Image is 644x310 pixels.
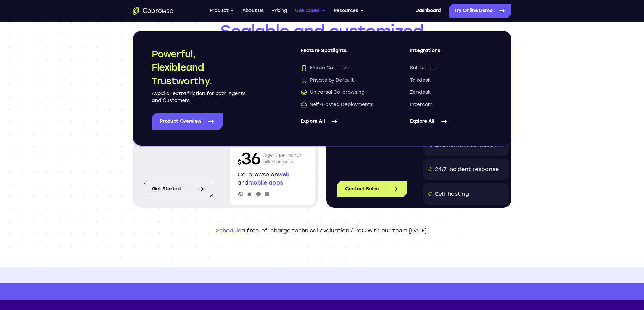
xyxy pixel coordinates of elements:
[248,179,283,186] span: mobile apps
[410,77,431,84] span: Talkdesk
[410,89,431,96] span: Zendesk
[152,47,246,88] h2: Powerful, Flexible and Trustworthy.
[334,4,364,18] button: Resources
[152,113,223,130] a: Product Overview
[301,77,307,84] img: Private by Default
[337,181,407,197] a: Contact Sales
[415,4,441,18] a: Dashboard
[242,4,263,18] a: About us
[435,165,499,173] div: 24/7 Incident response
[301,89,383,96] a: Universal Co-browsingUniversal Co-browsing
[216,227,241,234] a: Schedule
[238,148,261,169] p: 36
[301,77,383,84] a: Private by DefaultPrivate by Default
[263,148,301,169] p: /agent per month billed annually
[152,90,246,104] p: Avoid all extra friction for both Agents and Customers.
[301,65,383,72] a: Mobile Co-browseMobile Co-browse
[133,227,511,235] p: a free-of-charge technical evaluation / PoC with our team [DATE].
[410,101,432,108] span: Intercom
[410,89,493,96] a: Zendesk
[410,77,493,84] a: Talkdesk
[210,4,235,18] button: Product
[410,65,493,72] a: Salesforce
[410,65,436,72] span: Salesforce
[271,4,287,18] a: Pricing
[410,101,493,108] a: Intercom
[133,20,511,42] span: Scalable and customized
[449,4,511,18] a: Try Online Demo
[301,65,307,72] img: Mobile Co-browse
[301,101,383,108] a: Self-Hosted DeploymentsSelf-Hosted Deployments
[410,113,493,130] a: Explore All
[238,171,307,187] p: Co-browse on and
[301,77,354,84] span: Private by Default
[133,7,173,15] a: Go to the home page
[301,101,307,108] img: Self-Hosted Deployments
[301,47,383,59] span: Feature Spotlights
[144,181,213,197] a: Get started
[301,65,353,72] span: Mobile Co-browse
[410,47,493,59] span: Integrations
[295,4,326,18] button: Use Cases
[278,171,290,178] span: web
[301,89,364,96] span: Universal Co-browsing
[435,190,469,198] div: Self hosting
[238,159,242,166] span: $
[301,89,307,96] img: Universal Co-browsing
[301,113,383,130] a: Explore All
[301,101,373,108] span: Self-Hosted Deployments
